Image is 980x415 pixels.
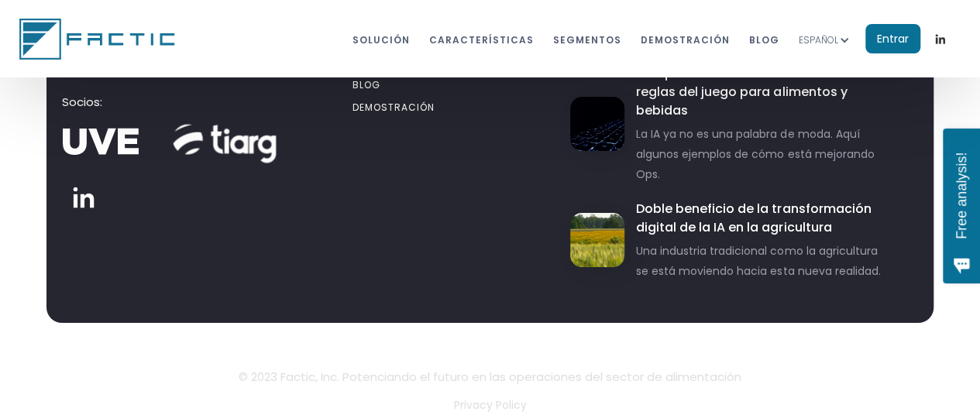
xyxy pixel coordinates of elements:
[636,124,883,184] p: La IA ya no es una palabra de moda. Aquí algunos ejemplos de cómo está mejorando Ops.
[62,92,309,112] p: Socios:
[352,76,535,98] a: BLOG
[641,25,730,53] a: dEMOstración
[570,64,883,184] a: Por qué la IA está cambiando las reglas del juego para alimentos y bebidasLa IA ya no es una pala...
[553,25,621,53] a: segmentos
[799,33,838,48] div: ESPAÑOL
[636,64,883,120] h4: Por qué la IA está cambiando las reglas del juego para alimentos y bebidas
[749,25,779,53] a: BLOG
[62,395,918,415] a: Privacy Policy
[636,241,883,281] p: Una industria tradicional como la agricultura se está moviendo hacia esta nueva realidad.
[239,367,741,387] p: © 2023 Factic, Inc. Potenciando el futuro en las operaciones del sector de alimentación
[799,15,865,63] div: ESPAÑOL
[239,367,741,395] a: © 2023 Factic, Inc. Potenciando el futuro en las operaciones del sector de alimentación
[865,24,920,53] a: Entrar
[352,98,535,121] a: dEMOstración
[570,200,883,281] a: Doble beneficio de la transformación digital de la IA en la agriculturaUna industria tradicional ...
[636,200,883,237] h4: Doble beneficio de la transformación digital de la IA en la agricultura
[352,25,410,53] a: Solución
[429,25,534,53] a: características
